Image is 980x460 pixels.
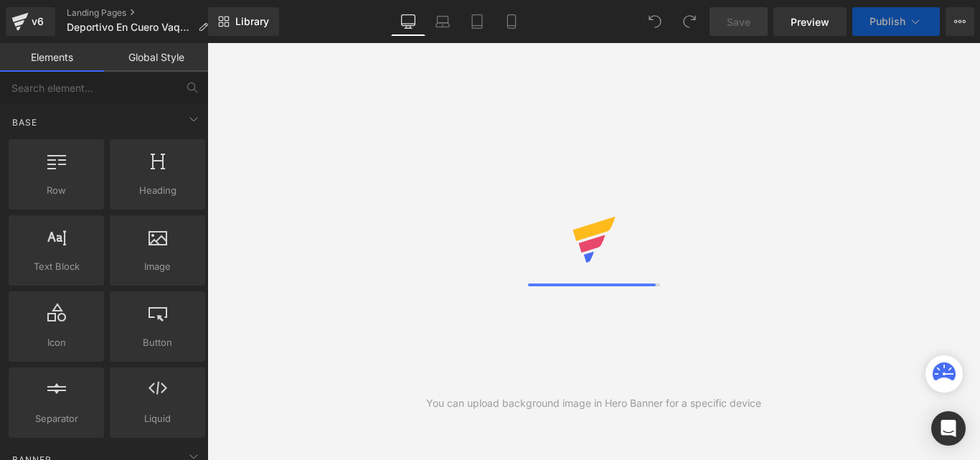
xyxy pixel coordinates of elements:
[114,411,201,426] span: Liquid
[114,183,201,198] span: Heading
[114,335,201,350] span: Button
[791,14,829,29] span: Preview
[391,7,425,36] a: Desktop
[494,7,529,36] a: Mobile
[460,7,494,36] a: Tablet
[67,7,220,19] a: Landing Pages
[870,16,905,27] span: Publish
[208,7,279,36] a: New Library
[946,7,974,36] button: More
[6,7,55,36] a: v6
[931,411,966,446] div: Open Intercom Messenger
[13,411,100,426] span: Separator
[104,43,208,72] a: Global Style
[852,7,940,36] button: Publish
[235,15,269,28] span: Library
[426,395,761,411] div: You can upload background image in Hero Banner for a specific device
[114,259,201,274] span: Image
[11,116,39,129] span: Base
[675,7,704,36] button: Redo
[29,12,47,31] div: v6
[425,7,460,36] a: Laptop
[727,14,750,29] span: Save
[13,183,100,198] span: Row
[13,259,100,274] span: Text Block
[67,22,192,33] span: Deportivo En Cuero Vaquita
[773,7,847,36] a: Preview
[641,7,669,36] button: Undo
[13,335,100,350] span: Icon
